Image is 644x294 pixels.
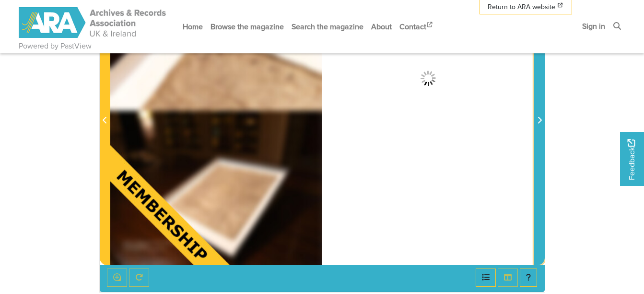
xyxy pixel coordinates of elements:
[107,269,127,287] button: Enable or disable loupe tool (Alt+L)
[19,2,167,44] a: ARA - ARC Magazine | Powered by PastView logo
[207,14,288,39] a: Browse the magazine
[396,14,438,39] a: Contact
[578,13,609,39] a: Sign in
[19,40,92,52] a: Powered by PastView
[520,269,537,287] button: Help
[476,269,496,287] button: Open metadata window
[488,2,555,12] span: Return to ARA website
[179,14,207,39] a: Home
[288,14,367,39] a: Search the magazine
[129,269,149,287] button: Rotate the book
[498,269,518,287] button: Thumbnails
[620,132,644,186] a: Would you like to provide feedback?
[19,7,167,38] img: ARA - ARC Magazine | Powered by PastView
[626,139,637,180] span: Feedback
[367,14,396,39] a: About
